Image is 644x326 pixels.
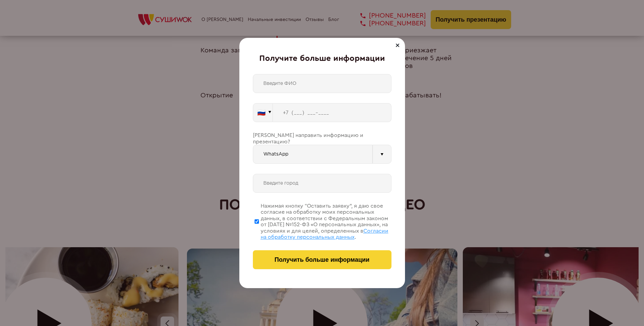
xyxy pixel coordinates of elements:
input: Введите ФИО [253,74,391,93]
div: Нажимая кнопку “Оставить заявку”, я даю свое согласие на обработку моих персональных данных, в со... [261,203,391,240]
div: [PERSON_NAME] направить информацию и презентацию? [253,132,391,145]
button: Получить больше информации [253,250,391,269]
span: Получить больше информации [275,256,369,263]
div: Получите больше информации [253,54,391,64]
input: +7 (___) ___-____ [273,103,391,122]
button: 🇷🇺 [253,103,273,122]
span: Согласии на обработку персональных данных [261,228,388,240]
input: Введите город [253,174,391,193]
